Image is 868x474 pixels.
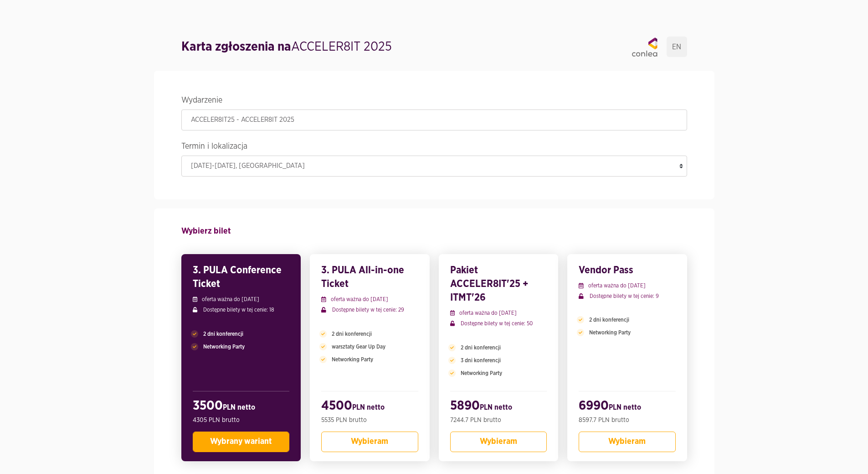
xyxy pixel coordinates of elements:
[480,404,512,411] span: PLN netto
[579,398,676,416] h2: 6990
[609,404,641,411] span: PLN netto
[181,140,687,156] legend: Termin i lokalizacja
[181,94,687,109] legend: Wydarzenie
[321,432,418,452] button: Wybieram
[480,438,517,446] span: Wybieram
[210,438,272,446] span: Wybrany wariant
[589,328,631,337] span: Networking Party
[181,222,687,240] h4: Wybierz bilet
[181,38,392,56] h1: ACCELER8IT 2025
[579,281,676,290] p: oferta ważna do [DATE]
[579,432,676,452] button: Wybieram
[352,404,385,411] span: PLN netto
[203,330,243,338] span: 2 dni konferencji
[181,109,687,130] input: ACCELER8IT25 - ACCELER8IT 2025
[450,319,547,328] p: Dostępne bilety w tej cenie: 50
[450,309,547,317] p: oferta ważna do [DATE]
[193,306,290,314] p: Dostępne bilety w tej cenie: 18
[579,416,676,425] p: 8597.7 PLN brutto
[193,263,290,291] h3: 3. PULA Conference Ticket
[321,306,418,314] p: Dostępne bilety w tej cenie: 29
[321,398,418,416] h2: 4500
[193,416,290,425] p: 4305 PLN brutto
[332,355,373,364] span: Networking Party
[321,295,418,303] p: oferta ważna do [DATE]
[608,438,646,446] span: Wybieram
[332,343,385,351] span: warsztaty Gear Up Day
[223,404,255,411] span: PLN netto
[332,330,372,338] span: 2 dni konferencji
[450,263,547,304] h3: Pakiet ACCELER8IT'25 + ITMT'26
[589,316,629,324] span: 2 dni konferencji
[321,263,418,291] h3: 3. PULA All-in-one Ticket
[203,343,245,351] span: Networking Party
[461,369,502,377] span: Networking Party
[450,416,547,425] p: 7244.7 PLN brutto
[450,432,547,452] button: Wybieram
[579,292,676,300] p: Dostępne bilety w tej cenie: 9
[181,41,291,53] strong: Karta zgłoszenia na
[579,263,676,277] h3: Vendor Pass
[667,36,687,57] a: EN
[193,295,290,303] p: oferta ważna do [DATE]
[461,356,501,365] span: 3 dni konferencji
[450,398,547,416] h2: 5890
[193,398,290,416] h2: 3500
[321,416,418,425] p: 5535 PLN brutto
[461,344,501,352] span: 2 dni konferencji
[351,438,388,446] span: Wybieram
[193,432,290,452] button: Wybrany wariant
